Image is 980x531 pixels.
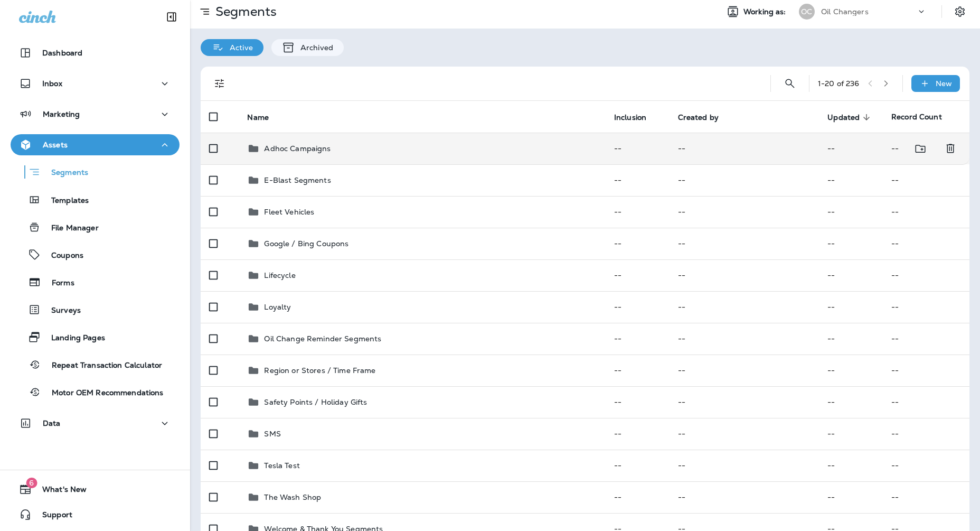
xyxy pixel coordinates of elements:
button: Settings [950,2,969,21]
p: Motor OEM Recommendations [41,388,164,398]
td: -- [670,196,819,228]
p: Fleet Vehicles [264,208,314,216]
p: Oil Change Reminder Segments [264,334,381,343]
td: -- [606,228,670,259]
p: Safety Points / Holiday Gifts [264,398,367,406]
p: Active [224,43,253,52]
span: What's New [32,485,87,498]
p: New [936,79,952,88]
button: Repeat Transaction Calculator [11,353,180,376]
td: -- [606,418,670,450]
td: -- [819,418,883,450]
td: -- [883,355,969,386]
td: -- [883,481,969,513]
td: -- [606,164,670,196]
td: -- [819,355,883,386]
button: Templates [11,189,180,211]
p: Marketing [43,110,80,118]
p: Data [43,419,61,427]
p: Coupons [41,251,83,261]
button: Coupons [11,244,180,266]
td: -- [883,164,969,196]
span: Inclusion [614,113,646,122]
button: Marketing [11,104,180,125]
td: -- [819,228,883,259]
button: Surveys [11,299,180,321]
td: -- [670,164,819,196]
button: Motor OEM Recommendations [11,381,180,403]
td: -- [670,481,819,513]
button: Segments [11,161,180,183]
td: -- [670,228,819,259]
td: -- [883,450,969,481]
span: Name [247,113,282,122]
td: -- [819,481,883,513]
p: Region or Stores / Time Frame [264,366,375,375]
td: -- [819,386,883,418]
p: SMS [264,430,280,438]
p: Oil Changers [821,7,869,16]
td: -- [883,323,969,355]
p: Forms [41,278,74,288]
td: -- [606,133,670,164]
p: Assets [43,141,68,149]
td: -- [606,355,670,386]
p: Loyalty [264,303,291,311]
button: Search Segments [779,73,800,94]
button: Delete [940,138,961,160]
p: Segments [211,4,277,20]
p: Repeat Transaction Calculator [41,361,162,371]
td: -- [670,418,819,450]
button: Assets [11,134,180,155]
button: Data [11,413,180,434]
p: Archived [295,43,333,52]
td: -- [819,133,883,164]
button: Dashboard [11,42,180,63]
td: -- [606,291,670,323]
button: Support [11,504,180,525]
p: Tesla Test [264,461,299,470]
span: Inclusion [614,113,660,122]
button: 6What's New [11,479,180,500]
td: -- [819,450,883,481]
button: Inbox [11,73,180,94]
td: -- [606,196,670,228]
p: Landing Pages [41,333,105,343]
td: -- [883,259,969,291]
div: 1 - 20 of 236 [818,79,860,88]
td: -- [670,291,819,323]
td: -- [883,133,959,164]
td: -- [606,386,670,418]
td: -- [606,481,670,513]
td: -- [819,196,883,228]
p: Inbox [42,79,62,88]
span: 6 [26,478,37,488]
span: Support [32,510,72,523]
td: -- [883,418,969,450]
td: -- [606,259,670,291]
p: File Manager [41,223,99,234]
td: -- [670,259,819,291]
td: -- [819,259,883,291]
td: -- [606,323,670,355]
span: Record Count [891,112,942,122]
button: Collapse Sidebar [157,6,186,27]
td: -- [819,164,883,196]
p: Segments [41,168,88,179]
button: Filters [209,73,230,94]
td: -- [883,386,969,418]
td: -- [606,450,670,481]
td: -- [670,133,819,164]
td: -- [670,386,819,418]
p: Dashboard [42,49,82,57]
td: -- [883,196,969,228]
button: File Manager [11,216,180,238]
span: Name [247,113,269,122]
p: The Wash Shop [264,493,321,501]
p: E-Blast Segments [264,176,331,184]
p: Adhoc Campaigns [264,144,331,153]
td: -- [883,228,969,259]
td: -- [819,323,883,355]
button: Move to folder [910,138,931,160]
span: Updated [827,113,860,122]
